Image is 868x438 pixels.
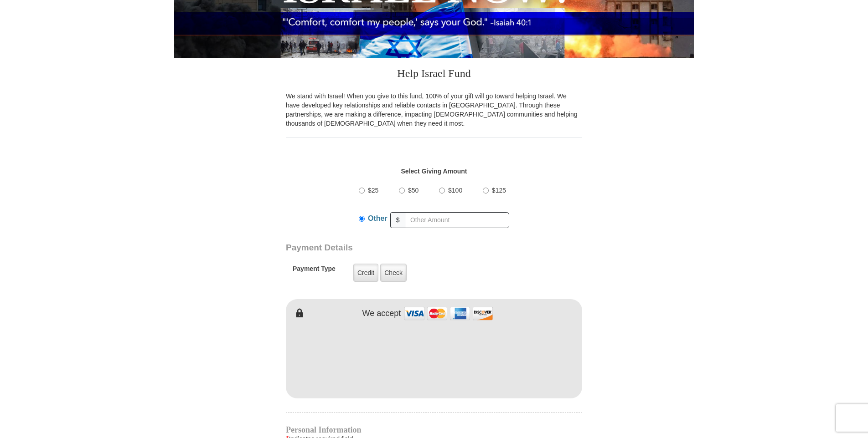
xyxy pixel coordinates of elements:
span: Other [368,214,387,222]
h3: Help Israel Fund [286,58,582,92]
img: credit cards accepted [403,304,494,323]
p: We stand with Israel! When you give to this fund, 100% of your gift will go toward helping Israel... [286,92,582,128]
span: $100 [448,187,462,194]
label: Credit [353,264,378,282]
span: $25 [368,187,378,194]
span: $125 [492,187,506,194]
span: $ [390,212,406,228]
h4: Personal Information [286,426,582,433]
label: Check [380,264,407,282]
h4: We accept [362,309,401,319]
input: Other Amount [405,212,509,228]
h5: Payment Type [293,265,336,277]
span: $50 [408,187,418,194]
strong: Select Giving Amount [401,168,467,175]
h3: Payment Details [286,243,518,253]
